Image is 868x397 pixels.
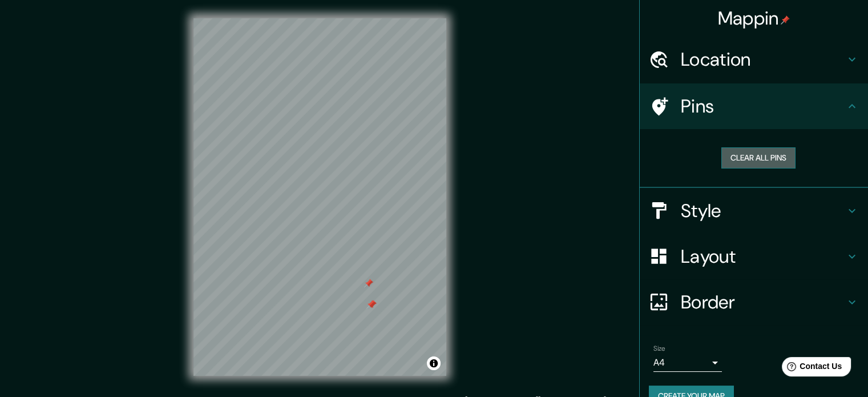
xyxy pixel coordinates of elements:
[640,37,868,82] div: Location
[781,15,790,25] img: pin-icon.png
[766,352,855,384] iframe: Help widget launcher
[721,147,796,169] button: Clear all pins
[653,354,722,372] div: A4
[640,188,868,234] div: Style
[681,95,845,118] h4: Pins
[427,356,441,370] button: Toggle attribution
[681,48,845,71] h4: Location
[681,199,845,222] h4: Style
[640,83,868,129] div: Pins
[193,18,446,376] canvas: Map
[640,279,868,325] div: Border
[653,343,665,353] label: Size
[718,7,790,30] h4: Mappin
[640,234,868,279] div: Layout
[681,245,845,268] h4: Layout
[681,291,845,314] h4: Border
